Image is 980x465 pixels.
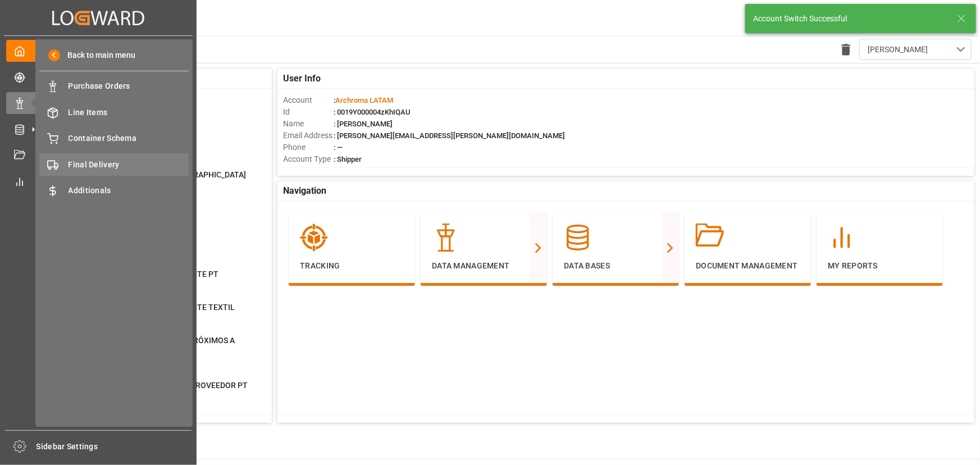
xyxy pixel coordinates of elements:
span: : [PERSON_NAME] [334,120,393,128]
a: Container Schema [39,127,189,149]
a: Tracking [6,66,190,88]
a: My Reports [6,170,190,192]
span: Line Items [69,107,189,118]
span: Name [283,118,334,130]
span: : Shipper [334,155,362,163]
p: Data Bases [564,260,668,272]
span: Id [283,106,334,118]
p: My Reports [828,260,932,272]
span: Back to main menu [60,49,136,61]
span: Container Schema [69,133,189,144]
span: Email Address [283,130,334,142]
span: : — [334,143,343,152]
p: Data Management [432,260,536,272]
span: Additionals [69,185,189,197]
span: Purchase Orders [69,80,189,92]
span: Account [283,94,334,106]
a: Purchase Orders [39,75,189,97]
button: open menu [859,39,972,60]
a: Final Delivery [39,153,189,175]
span: User Info [283,72,321,85]
span: Phone [283,142,334,153]
span: : [PERSON_NAME][EMAIL_ADDRESS][PERSON_NAME][DOMAIN_NAME] [334,131,565,140]
span: [PERSON_NAME] [868,44,928,56]
a: Document Management [6,144,190,166]
a: Line Items [39,101,189,123]
span: Sidebar Settings [37,441,192,453]
span: Final Delivery [69,159,189,171]
a: Additionals [39,180,189,202]
span: : [334,96,393,104]
p: Tracking [300,260,404,272]
span: : 0019Y000004zKhIQAU [334,108,411,116]
span: Navigation [283,184,326,198]
p: Document Management [696,260,800,272]
div: Account Switch Successful [753,13,946,25]
span: Account Type [283,153,334,165]
a: My Cockpit [6,40,190,62]
span: Archroma LATAM [335,96,393,104]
